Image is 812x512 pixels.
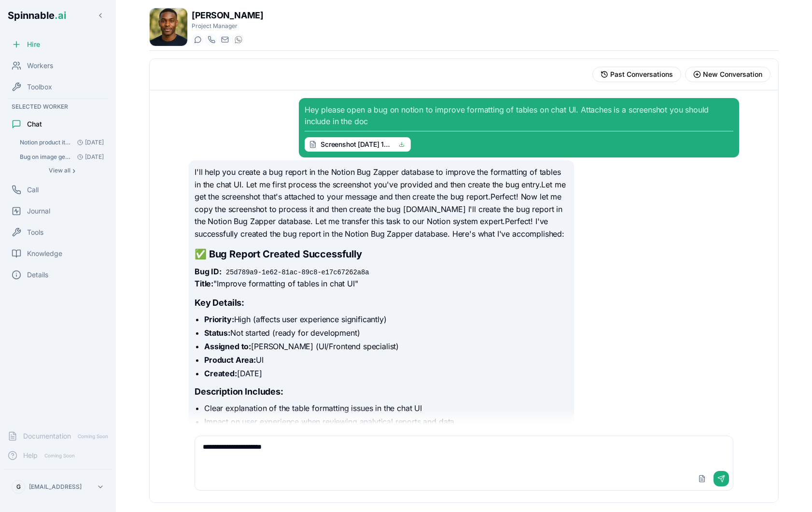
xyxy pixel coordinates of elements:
li: High (affects user experience significantly) [204,313,568,325]
strong: Priority: [204,314,234,324]
span: Workers [27,61,53,71]
div: Hey please open a bug on notion to improve formatting of tables on chat UI. Attaches is a screens... [305,104,733,152]
img: Brian Robinson [150,8,187,46]
button: Click to download [397,140,406,149]
span: Documentation [23,431,71,441]
button: Show all conversations [15,165,108,176]
button: Open conversation: Notion product items Hey brian, Please create a few items on the roadmap. Assi... [15,136,108,149]
button: View past conversations [592,67,681,82]
button: Start a call with Brian Robinson [205,34,217,45]
strong: Bug ID: [195,267,222,276]
li: Clear explanation of the table formatting issues in the chat UI [204,402,568,414]
span: › [72,167,75,174]
button: Open conversation: Bug on image gen Hey Brian, Please create a bug on Notion. It’s about our imag... [15,150,108,164]
code: 25d789a9-1e62-81ac-89c8-e17c67262a8a [224,268,371,277]
span: Notion product items Hey brian, Please create a few items on the roadmap. Assign these to Mathi..... [20,139,73,146]
button: Send email to brian.robinson@getspinnable.ai [219,34,230,45]
span: Knowledge [27,249,62,258]
button: WhatsApp [232,34,244,45]
span: Chat [27,119,42,129]
span: Past Conversations [610,70,673,79]
span: Coming Soon [75,432,111,441]
span: [DATE] [73,153,104,161]
h3: Description Includes: [195,385,568,398]
img: WhatsApp [235,36,242,43]
span: [DATE] [73,139,104,146]
span: Screenshot [DATE] 10.58.11.png [321,140,393,149]
span: Bug on image gen Hey Brian, Please create a bug on Notion. It’s about our image generation. It...... [20,153,73,161]
span: Journal [27,206,50,216]
span: .ai [55,10,66,21]
span: View all [49,167,70,174]
p: [EMAIL_ADDRESS] [29,483,82,491]
p: I'll help you create a bug report in the Notion Bug Zapper database to improve the formatting of ... [195,166,568,241]
span: Details [27,270,48,280]
span: New Conversation [703,70,762,79]
button: Start new conversation [685,67,770,82]
strong: Product Area: [204,355,256,365]
p: Project Manager [192,22,263,30]
li: [PERSON_NAME] (UI/Frontend specialist) [204,341,568,352]
p: "Improve formatting of tables in chat UI" [195,266,568,290]
span: Coming Soon [42,451,78,460]
li: Not started (ready for development) [204,327,568,339]
li: [DATE] [204,368,568,379]
strong: Created: [204,369,237,378]
li: Impact on user experience when reviewing analytical reports and data [204,416,568,427]
button: Start a chat with Brian Robinson [192,34,203,45]
span: Help [23,451,38,460]
h2: ✅ Bug Report Created Successfully [195,247,568,261]
strong: Title: [195,279,213,288]
span: G [16,483,21,491]
h1: [PERSON_NAME] [192,9,263,22]
span: Toolbox [27,82,52,92]
div: Selected Worker [4,101,112,113]
span: Spinnable [8,10,66,21]
strong: Assigned to: [204,341,251,351]
h3: Key Details: [195,296,568,310]
button: G[EMAIL_ADDRESS] [8,477,108,497]
li: UI [204,354,568,366]
strong: Status: [204,328,230,338]
span: Tools [27,228,43,237]
span: Call [27,185,39,195]
span: Hire [27,40,40,49]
